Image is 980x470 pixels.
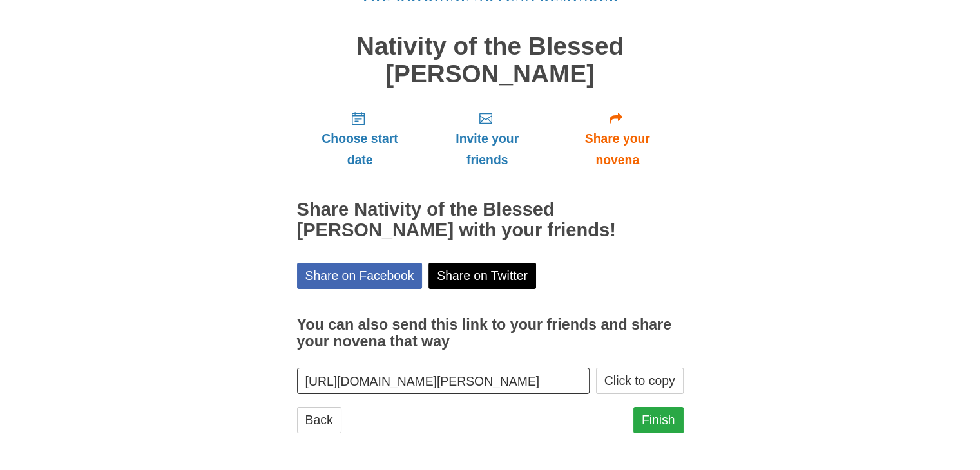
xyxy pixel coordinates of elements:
[428,263,536,289] a: Share on Twitter
[436,128,538,171] span: Invite your friends
[564,128,671,171] span: Share your novena
[552,100,684,177] a: Share your novena
[297,263,423,289] a: Share on Facebook
[297,317,684,350] h3: You can also send this link to your friends and share your novena that way
[297,100,423,177] a: Choose start date
[633,407,684,433] a: Finish
[423,100,551,177] a: Invite your friends
[297,33,684,88] h1: Nativity of the Blessed [PERSON_NAME]
[297,200,684,241] h2: Share Nativity of the Blessed [PERSON_NAME] with your friends!
[596,368,684,394] button: Click to copy
[310,128,410,171] span: Choose start date
[297,407,341,433] a: Back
